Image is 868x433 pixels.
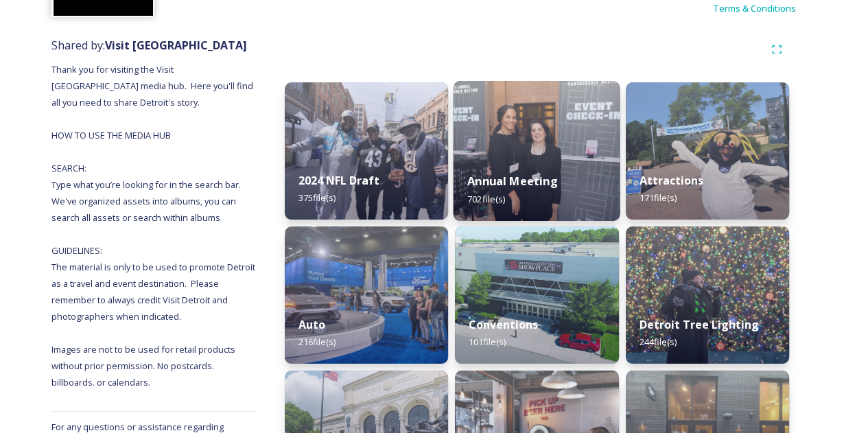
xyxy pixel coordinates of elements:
span: 375 file(s) [298,191,336,204]
span: 101 file(s) [469,336,506,348]
strong: Auto [298,317,325,332]
strong: 2024 NFL Draft [298,173,379,188]
strong: Conventions [469,317,538,332]
span: 702 file(s) [467,192,505,204]
strong: Annual Meeting [467,174,558,189]
img: b41b5269-79c1-44fe-8f0b-cab865b206ff.jpg [626,82,789,220]
span: 244 file(s) [640,336,677,348]
span: Terms & Conditions [713,2,796,14]
strong: Attractions [640,173,703,188]
span: Thank you for visiting the Visit [GEOGRAPHIC_DATA] media hub. Here you'll find all you need to sh... [51,63,257,388]
strong: Detroit Tree Lighting [640,317,759,332]
span: Shared by: [51,38,247,53]
img: 1cf80b3c-b923-464a-9465-a021a0fe5627.jpg [285,82,448,220]
img: 8c0cc7c4-d0ac-4b2f-930c-c1f64b82d302.jpg [454,81,620,221]
img: 35ad669e-8c01-473d-b9e4-71d78d8e13d9.jpg [455,226,618,364]
span: 216 file(s) [298,336,336,348]
strong: Visit [GEOGRAPHIC_DATA] [105,38,247,53]
img: d7532473-e64b-4407-9cc3-22eb90fab41b.jpg [285,226,448,364]
img: ad1a86ae-14bd-4f6b-9ce0-fa5a51506304.jpg [626,226,789,364]
span: 171 file(s) [640,191,677,204]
